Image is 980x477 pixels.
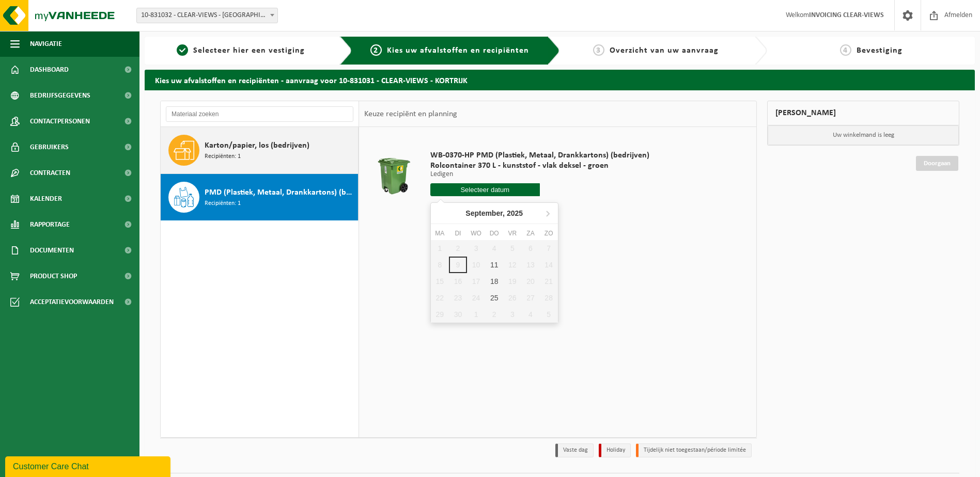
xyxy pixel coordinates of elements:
[916,156,958,171] a: Doorgaan
[166,106,353,122] input: Materiaal zoeken
[136,8,278,23] span: 10-831032 - CLEAR-VIEWS - WONDELGEM
[387,46,529,55] span: Kies uw afvalstoffen en recipiënten
[205,152,241,162] span: Recipiënten: 1
[5,454,173,477] iframe: chat widget
[485,306,503,323] div: 2
[30,160,70,186] span: Contracten
[150,44,332,57] a: 1Selecteer hier een vestiging
[30,31,62,57] span: Navigatie
[507,210,523,217] i: 2025
[161,127,359,174] button: Karton/papier, los (bedrijven) Recipiënten: 1
[485,228,503,239] div: do
[503,228,521,239] div: vr
[370,44,382,56] span: 2
[599,443,631,457] li: Holiday
[636,443,752,457] li: Tijdelijk niet toegestaan/période limitée
[540,228,558,239] div: zo
[205,186,355,199] span: PMD (Plastiek, Metaal, Drankkartons) (bedrijven)
[521,228,539,239] div: za
[145,70,975,90] h2: Kies uw afvalstoffen en recipiënten - aanvraag voor 10-831031 - CLEAR-VIEWS - KORTRIJK
[30,263,77,289] span: Product Shop
[431,228,449,239] div: ma
[768,125,959,145] p: Uw winkelmand is leeg
[449,228,467,239] div: di
[205,139,309,152] span: Karton/papier, los (bedrijven)
[359,101,462,127] div: Keuze recipiënt en planning
[30,134,69,160] span: Gebruikers
[30,57,69,83] span: Dashboard
[467,228,485,239] div: wo
[30,289,114,315] span: Acceptatievoorwaarden
[840,44,851,56] span: 4
[593,44,604,56] span: 3
[161,174,359,220] button: PMD (Plastiek, Metaal, Drankkartons) (bedrijven) Recipiënten: 1
[205,199,241,209] span: Recipiënten: 1
[30,186,62,212] span: Kalender
[767,101,959,125] div: [PERSON_NAME]
[193,46,305,55] span: Selecteer hier een vestiging
[430,171,649,178] p: Ledigen
[610,46,719,55] span: Overzicht van uw aanvraag
[809,11,884,19] strong: INVOICING CLEAR-VIEWS
[430,183,540,196] input: Selecteer datum
[485,273,503,290] div: 18
[485,257,503,273] div: 11
[137,8,277,23] span: 10-831032 - CLEAR-VIEWS - WONDELGEM
[430,150,649,161] span: WB-0370-HP PMD (Plastiek, Metaal, Drankkartons) (bedrijven)
[555,443,594,457] li: Vaste dag
[857,46,903,55] span: Bevestiging
[30,237,74,263] span: Documenten
[177,44,188,56] span: 1
[30,83,90,108] span: Bedrijfsgegevens
[461,205,527,221] div: September,
[485,290,503,306] div: 25
[30,212,70,237] span: Rapportage
[430,161,649,171] span: Rolcontainer 370 L - kunststof - vlak deksel - groen
[30,108,90,134] span: Contactpersonen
